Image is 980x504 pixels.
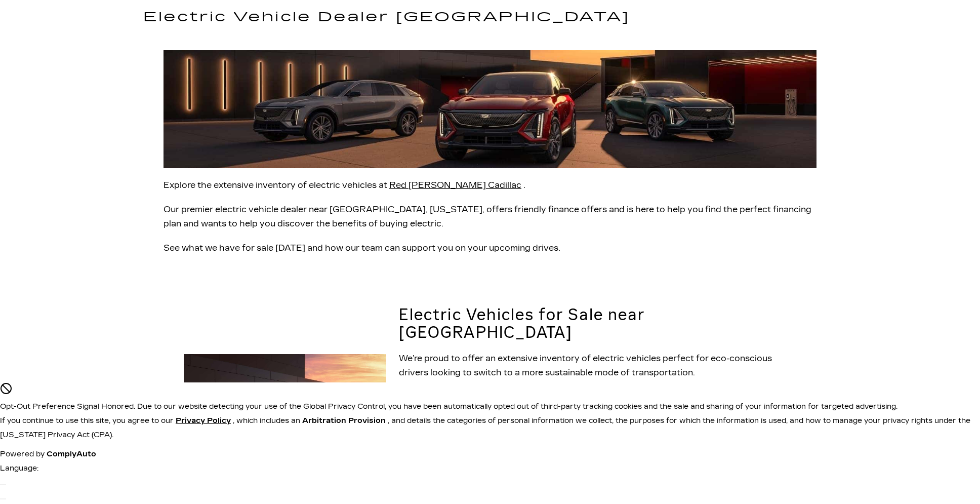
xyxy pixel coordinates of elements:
[389,180,521,190] u: Red [PERSON_NAME] Cadillac
[164,50,816,168] img: Electric Vehicle Dealer Castle Rock CO
[176,416,233,425] a: Privacy Policy
[164,243,560,253] span: See what we have for sale [DATE] and how our team can support you on your upcoming drives.
[176,416,231,425] u: Privacy Policy
[399,306,796,341] h2: Electric Vehicles for Sale near [GEOGRAPHIC_DATA]
[164,180,387,190] span: Explore the extensive inventory of electric vehicles at
[399,354,772,377] span: We’re proud to offer an extensive inventory of electric vehicles perfect for eco-conscious driver...
[47,450,96,458] a: ComplyAuto
[143,10,837,25] h1: Electric Vehicle Dealer [GEOGRAPHIC_DATA]
[302,416,386,425] strong: Arbitration Provision
[164,205,811,228] span: Our premier electric vehicle dealer near [GEOGRAPHIC_DATA], [US_STATE], offers friendly finance o...
[389,180,523,190] a: Red [PERSON_NAME] Cadillac
[523,180,525,190] span: .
